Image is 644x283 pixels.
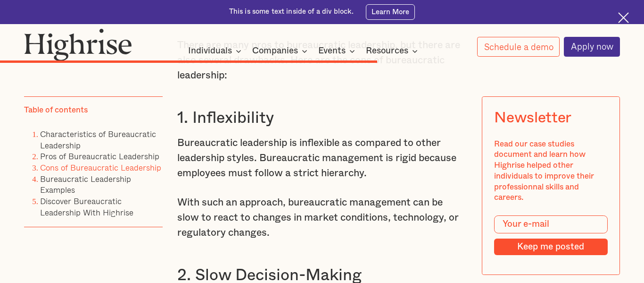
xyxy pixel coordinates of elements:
[366,45,408,57] div: Resources
[40,195,133,219] a: Discover Bureaucratic Leadership With Highrise
[24,105,88,116] div: Table of contents
[40,162,161,174] a: Cons of Bureaucratic Leadership
[318,45,358,57] div: Events
[318,45,346,57] div: Events
[494,215,607,256] form: Modal Form
[494,110,571,127] div: Newsletter
[252,45,310,57] div: Companies
[40,128,156,152] a: Characteristics of Bureaucratic Leadership
[618,12,629,23] img: Cross icon
[366,45,421,57] div: Resources
[564,37,620,57] a: Apply now
[494,139,607,203] div: Read our case studies document and learn how Highrise helped other individuals to improve their p...
[494,239,607,256] input: Keep me posted
[477,37,560,57] a: Schedule a demo
[177,136,467,181] p: Bureaucratic leadership is inflexible as compared to other leadership styles. Bureaucratic manage...
[188,45,244,57] div: Individuals
[188,45,232,57] div: Individuals
[177,108,467,129] h3: 1. Inflexibility
[24,28,132,61] img: Highrise logo
[229,7,354,17] div: This is some text inside of a div block.
[366,4,415,20] a: Learn More
[40,150,159,163] a: Pros of Bureaucratic Leadership
[40,172,131,197] a: Bureaucratic Leadership Examples
[177,195,467,240] p: With such an approach, bureaucratic management can be slow to react to changes in market conditio...
[494,215,607,233] input: Your e-mail
[252,45,298,57] div: Companies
